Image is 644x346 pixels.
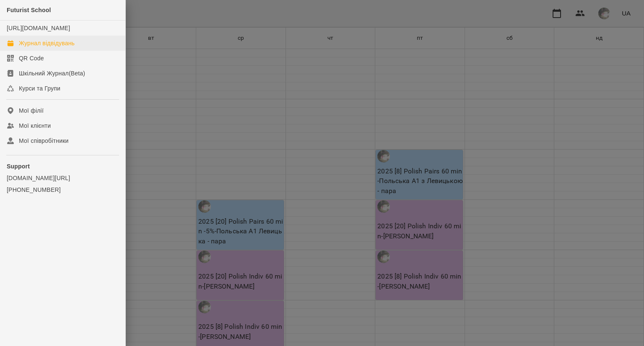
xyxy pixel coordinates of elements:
div: Журнал відвідувань [19,39,75,47]
div: Мої співробітники [19,137,69,145]
div: Шкільний Журнал(Beta) [19,69,85,77]
span: Futurist School [7,7,51,13]
div: Курси та Групи [19,84,60,93]
div: QR Code [19,54,44,62]
a: [PHONE_NUMBER] [7,186,119,194]
p: Support [7,162,119,170]
div: Мої філії [19,106,44,115]
a: [URL][DOMAIN_NAME] [7,25,70,31]
a: [DOMAIN_NAME][URL] [7,174,119,182]
div: Мої клієнти [19,121,51,130]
